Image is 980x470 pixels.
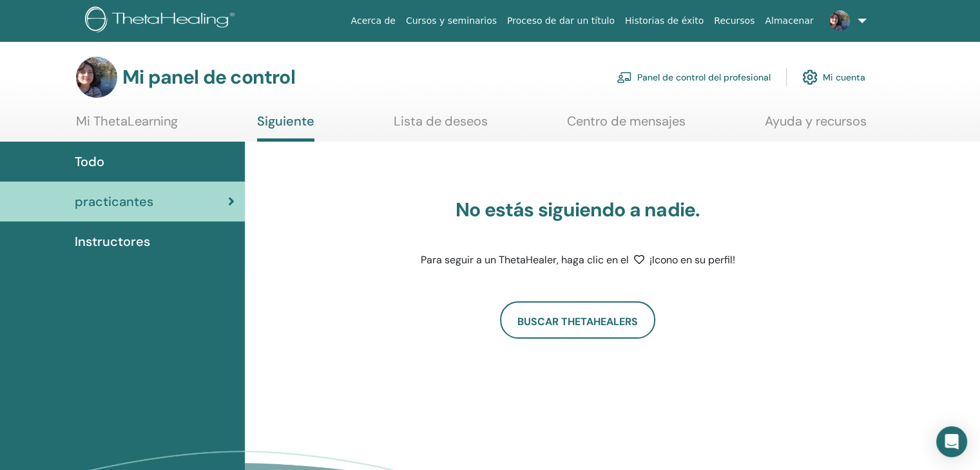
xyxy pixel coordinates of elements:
font: Recursos [714,15,754,26]
font: Panel de control del profesional [637,72,771,84]
font: Siguiente [257,113,314,129]
div: Abrir Intercom Messenger [936,426,967,457]
font: Instructores [75,233,150,250]
font: Mi cuenta [823,72,865,84]
font: Cursos y seminarios [406,15,497,26]
img: default.jpg [829,10,850,31]
font: Mi ThetaLearning [76,113,178,129]
font: Buscar ThetaHealers [517,314,638,328]
a: Ayuda y recursos [765,113,867,138]
img: cog.svg [802,66,818,88]
a: Centro de mensajes [567,113,686,138]
font: Historias de éxito [625,15,704,26]
a: Cursos y seminarios [401,9,502,33]
a: Historias de éxito [620,9,709,33]
font: Proceso de dar un título [507,15,615,26]
a: Panel de control del profesional [617,63,771,91]
font: Acerca de [351,15,396,26]
a: Proceso de dar un título [502,9,620,33]
font: ¡Icono en su perfil! [649,253,735,267]
font: No estás siguiendo a nadie. [456,197,700,222]
a: Mi ThetaLearning [76,113,178,138]
img: chalkboard-teacher.svg [617,71,632,83]
font: Lista de deseos [394,113,488,129]
a: Siguiente [257,113,314,142]
font: Centro de mensajes [567,113,686,129]
a: Buscar ThetaHealers [500,301,655,339]
font: Ayuda y recursos [765,113,867,129]
a: Acerca de [346,9,401,33]
a: Almacenar [760,9,818,33]
a: Recursos [709,9,760,33]
img: default.jpg [76,57,117,98]
font: practicantes [75,193,153,210]
font: Almacenar [765,15,813,26]
font: Para seguir a un ThetaHealer, haga clic en el [421,253,629,267]
img: logo.png [85,6,239,35]
a: Mi cuenta [802,63,865,91]
font: Mi panel de control [122,64,295,89]
a: Lista de deseos [394,113,488,138]
font: Todo [75,153,104,170]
